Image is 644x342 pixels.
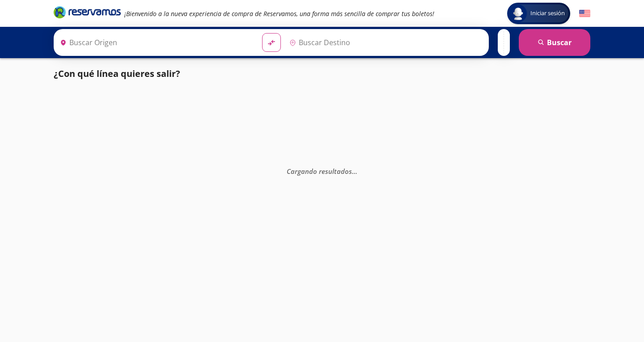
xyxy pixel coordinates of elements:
[54,67,180,80] p: ¿Con qué línea quieres salir?
[287,166,357,175] em: Cargando resultados
[579,8,590,19] button: English
[527,9,568,18] span: Iniciar sesión
[356,166,357,175] span: .
[354,166,356,175] span: .
[352,166,354,175] span: .
[56,31,255,54] input: Buscar Origen
[54,5,121,19] i: Brand Logo
[54,5,121,21] a: Brand Logo
[286,31,484,54] input: Buscar Destino
[124,9,434,18] em: ¡Bienvenido a la nueva experiencia de compra de Reservamos, una forma más sencilla de comprar tus...
[519,29,590,56] button: Buscar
